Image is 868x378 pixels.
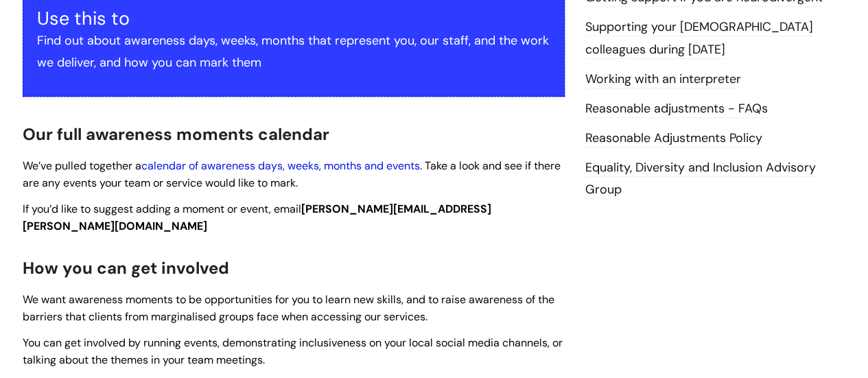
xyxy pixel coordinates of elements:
a: Reasonable adjustments - FAQs [585,100,768,118]
a: Equality, Diversity and Inclusion Advisory Group [585,159,816,199]
span: We’ve pulled together a . Take a look and see if there are any events your team or service would ... [23,158,561,190]
a: calendar of awareness days, weeks, months and events [141,158,420,173]
span: We want awareness moments to be opportunities for you to learn new skills, and to raise awareness... [23,292,554,324]
span: Our full awareness moments calendar [23,123,329,145]
a: Supporting your [DEMOGRAPHIC_DATA] colleagues during [DATE] [585,19,813,58]
h3: Use this to [37,8,550,29]
strong: [PERSON_NAME][EMAIL_ADDRESS][PERSON_NAME][DOMAIN_NAME] [23,202,491,233]
p: Find out about awareness days, weeks, months that represent you, our staff, and the work we deliv... [37,29,550,74]
a: Working with an interpreter [585,71,741,88]
span: If you’d like to suggest adding a moment or event, email [23,202,491,233]
span: How you can get involved [23,257,229,279]
span: You can get involved by running events, demonstrating inclusiveness on your local social media ch... [23,335,563,367]
a: Reasonable Adjustments Policy [585,130,762,147]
